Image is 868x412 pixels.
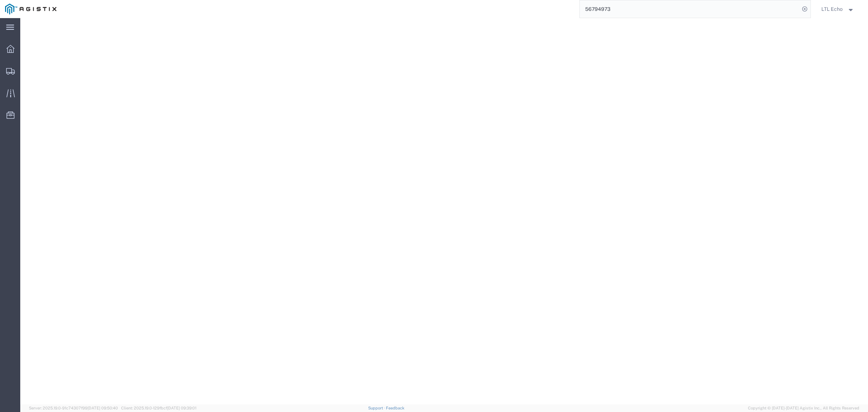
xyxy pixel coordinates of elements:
img: logo [5,4,56,14]
iframe: FS Legacy Container [20,18,868,404]
a: Support [368,406,386,410]
span: Copyright © [DATE]-[DATE] Agistix Inc., All Rights Reserved [748,405,859,411]
span: LTL Echo [821,5,843,13]
span: [DATE] 09:39:01 [167,406,196,410]
span: [DATE] 09:50:40 [88,406,118,410]
button: LTL Echo [821,5,858,13]
a: Feedback [386,406,404,410]
span: Client: 2025.19.0-129fbcf [121,406,196,410]
input: Search for shipment number, reference number [580,0,800,18]
span: Server: 2025.19.0-91c74307f99 [29,406,118,410]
